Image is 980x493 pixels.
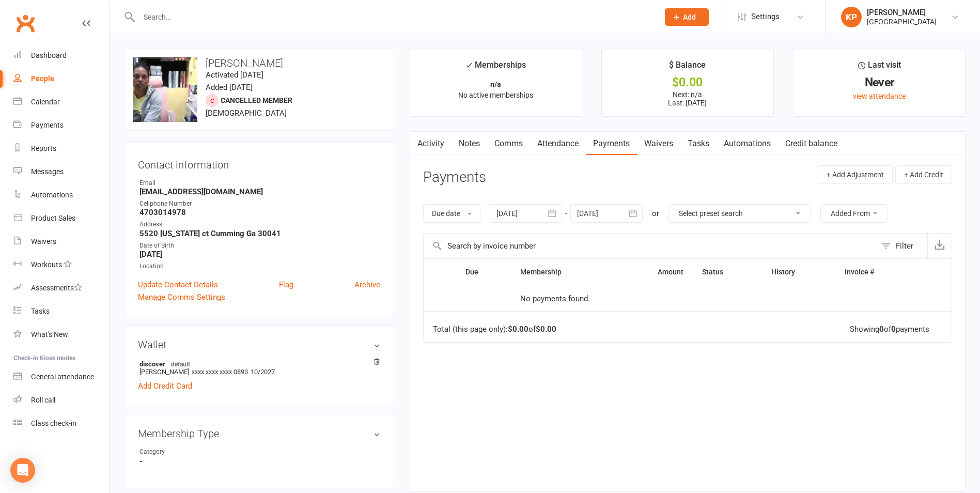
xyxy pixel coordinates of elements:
[669,58,706,77] div: $ Balance
[206,70,263,80] time: Activated [DATE]
[611,90,764,107] p: Next: n/a Last: [DATE]
[31,214,75,222] div: Product Sales
[206,109,287,118] span: [DEMOGRAPHIC_DATA]
[683,13,696,21] span: Add
[424,234,876,258] input: Search by invoice number
[138,380,192,392] a: Add Credit Card
[586,132,637,156] a: Payments
[465,58,526,78] div: Memberships
[818,165,893,184] button: + Add Adjustment
[139,208,380,217] strong: 4703014978
[13,44,109,67] a: Dashboard
[536,325,556,334] strong: $0.00
[31,419,76,427] div: Class check-in
[615,259,693,285] th: Amount
[10,458,35,483] div: Open Intercom Messenger
[139,187,380,196] strong: [EMAIL_ADDRESS][DOMAIN_NAME]
[13,114,109,137] a: Payments
[13,323,109,346] a: What's New
[508,325,528,334] strong: $0.00
[139,360,375,368] strong: discover
[13,90,109,114] a: Calendar
[778,132,845,156] a: Credit balance
[637,132,680,156] a: Waivers
[139,220,380,229] div: Address
[13,230,109,253] a: Waivers
[490,80,501,88] strong: n/a
[458,91,533,99] span: No active memberships
[803,77,956,88] div: Never
[13,276,109,300] a: Assessments
[139,447,225,457] div: Category
[858,58,901,77] div: Last visit
[652,207,659,220] div: or
[139,250,380,259] strong: [DATE]
[693,259,762,285] th: Status
[876,234,927,258] button: Filter
[423,170,486,186] h3: Payments
[12,10,38,36] a: Clubworx
[13,389,109,412] a: Roll call
[13,365,109,389] a: General attendance kiosk mode
[206,83,253,92] time: Added [DATE]
[487,132,530,156] a: Comms
[456,259,511,285] th: Due
[13,300,109,323] a: Tasks
[138,358,380,377] li: [PERSON_NAME]
[31,373,94,381] div: General attendance
[138,339,380,350] h3: Wallet
[820,204,888,223] button: Added From
[138,155,380,171] h3: Contact information
[251,368,275,376] span: 10/2027
[511,259,615,285] th: Membership
[139,199,380,209] div: Cellphone Number
[13,67,109,90] a: People
[139,178,380,188] div: Email
[31,284,82,292] div: Assessments
[680,132,717,156] a: Tasks
[465,60,472,70] i: ✓
[31,237,56,245] div: Waivers
[31,396,55,404] div: Roll call
[13,160,109,183] a: Messages
[31,121,64,129] div: Payments
[891,325,896,334] strong: 0
[133,57,385,69] h3: [PERSON_NAME]
[841,7,862,27] div: KP
[139,457,380,466] strong: -
[31,167,64,176] div: Messages
[31,260,62,269] div: Workouts
[139,229,380,238] strong: 5520 [US_STATE] ct Cumming Ga 30041
[31,144,56,152] div: Reports
[867,8,937,17] div: [PERSON_NAME]
[853,92,906,100] a: view attendance
[895,165,952,184] button: + Add Credit
[354,279,380,291] a: Archive
[133,57,197,122] img: image1697492163.png
[530,132,586,156] a: Attendance
[13,253,109,276] a: Workouts
[192,368,248,376] span: xxxx xxxx xxxx 0893
[511,286,693,312] td: No payments found.
[138,279,218,291] a: Update Contact Details
[168,360,193,368] span: default
[410,132,452,156] a: Activity
[138,291,225,303] a: Manage Comms Settings
[896,240,913,252] div: Filter
[850,325,929,334] div: Showing of payments
[31,307,50,315] div: Tasks
[31,74,54,83] div: People
[867,17,937,26] div: [GEOGRAPHIC_DATA]
[31,191,73,199] div: Automations
[423,204,480,223] button: Due date
[279,279,293,291] a: Flag
[13,137,109,160] a: Reports
[139,261,380,271] div: Location
[139,241,380,251] div: Date of Birth
[31,330,68,338] div: What's New
[665,8,709,26] button: Add
[762,259,836,285] th: History
[717,132,778,156] a: Automations
[31,98,60,106] div: Calendar
[221,96,292,104] span: Cancelled member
